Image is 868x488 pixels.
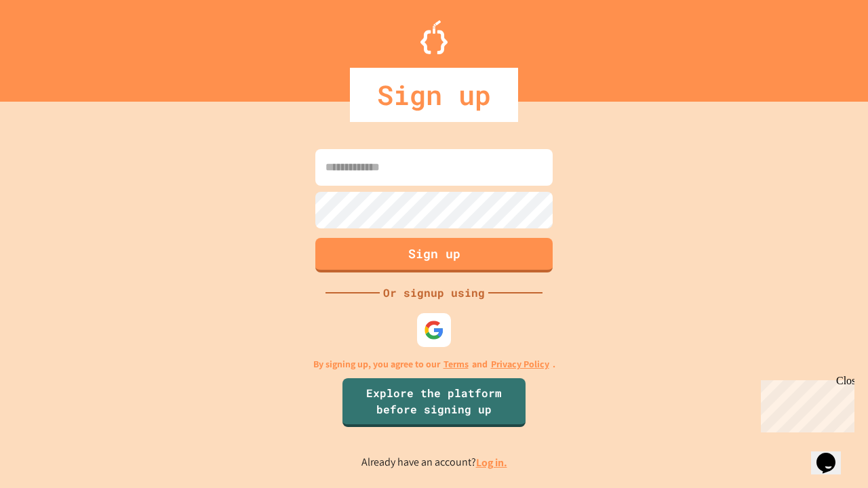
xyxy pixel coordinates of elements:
[313,357,555,371] p: By signing up, you agree to our and .
[811,434,854,474] iframe: chat widget
[380,285,488,301] div: Or signup using
[5,5,94,86] div: Chat with us now!Close
[420,20,448,54] img: Logo.svg
[361,454,507,471] p: Already have an account?
[755,375,854,432] iframe: chat widget
[476,455,507,470] a: Log in.
[342,378,526,427] a: Explore the platform before signing up
[315,238,553,272] button: Sign up
[443,357,469,371] a: Terms
[424,320,444,340] img: google-icon.svg
[350,68,518,122] div: Sign up
[491,357,549,371] a: Privacy Policy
